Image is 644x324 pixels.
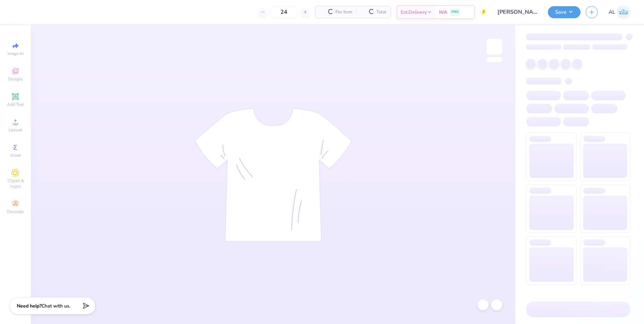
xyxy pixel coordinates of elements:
button: Save [548,6,580,18]
span: N/A [439,9,447,16]
span: Image AI [8,51,24,56]
span: FREE [451,10,459,14]
span: Total [376,9,387,16]
span: Chat with us. [42,303,70,309]
span: Clipart & logos [3,178,27,189]
img: tee-skeleton.svg [195,108,352,242]
span: Designs [8,76,23,82]
span: Per Item [335,9,352,16]
span: Greek [10,153,21,158]
span: Decorate [7,209,24,214]
span: AL [609,8,615,16]
strong: Need help? [17,303,42,309]
span: Est. Delivery [401,9,427,16]
span: Upload [9,127,22,133]
span: Add Text [7,102,24,107]
img: Alyzza Lydia Mae Sobrino [617,5,630,19]
input: – – [271,6,297,18]
input: Untitled Design [492,5,543,19]
a: AL [609,5,630,19]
